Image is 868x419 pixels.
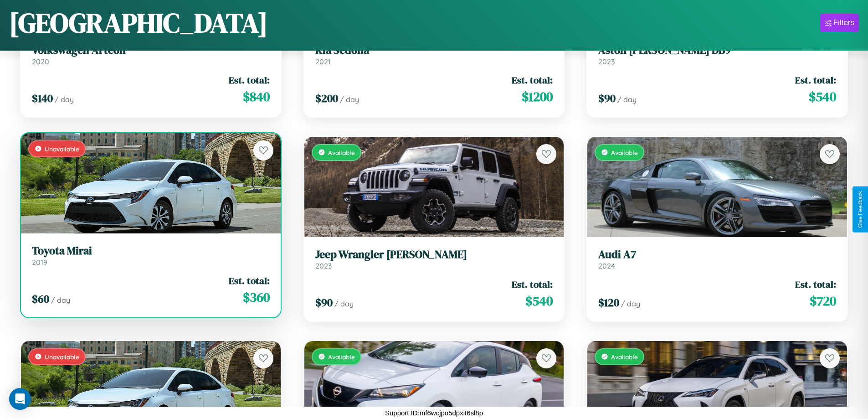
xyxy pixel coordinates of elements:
span: $ 90 [315,295,333,310]
span: Est. total: [795,278,836,291]
a: Toyota Mirai2019 [32,244,270,267]
h3: Toyota Mirai [32,244,270,258]
a: Kia Sedona2021 [315,44,553,66]
span: Est. total: [795,73,836,87]
span: $ 540 [525,292,553,310]
h3: Kia Sedona [315,44,553,57]
span: $ 540 [809,88,836,106]
span: Est. total: [512,73,553,87]
span: Available [328,149,355,156]
span: / day [340,95,359,104]
span: Est. total: [229,73,270,87]
span: / day [334,299,354,308]
span: 2023 [315,261,332,270]
span: Est. total: [512,278,553,291]
span: Est. total: [229,274,270,287]
span: 2019 [32,258,47,267]
span: / day [55,95,74,104]
h3: Jeep Wrangler [PERSON_NAME] [315,248,553,261]
span: / day [621,299,640,308]
span: $ 360 [243,288,270,306]
span: $ 840 [243,88,270,106]
span: $ 60 [32,291,49,306]
span: 2020 [32,57,49,66]
a: Audi A72024 [598,248,836,270]
span: $ 720 [810,292,836,310]
h1: [GEOGRAPHIC_DATA] [9,4,268,41]
span: 2023 [598,57,615,66]
a: Volkswagen Arteon2020 [32,44,270,66]
h3: Audi A7 [598,248,836,261]
span: $ 90 [598,91,616,106]
span: $ 200 [315,91,338,106]
button: Filters [820,14,859,32]
span: $ 140 [32,91,53,106]
span: 2024 [598,261,615,270]
div: Open Intercom Messenger [9,388,31,410]
div: Filters [833,18,854,27]
p: Support ID: mf6wcjpo5dpxit6sl8p [385,407,483,419]
span: $ 120 [598,295,619,310]
span: Available [328,353,355,361]
span: / day [617,95,637,104]
span: Available [611,353,638,361]
span: Unavailable [45,353,79,361]
div: Give Feedback [857,191,863,228]
a: Jeep Wrangler [PERSON_NAME]2023 [315,248,553,270]
h3: Volkswagen Arteon [32,44,270,57]
span: 2021 [315,57,331,66]
span: Unavailable [45,145,79,153]
span: / day [51,295,70,305]
a: Aston [PERSON_NAME] DB92023 [598,44,836,66]
span: $ 1200 [522,88,553,106]
h3: Aston [PERSON_NAME] DB9 [598,44,836,57]
span: Available [611,149,638,156]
